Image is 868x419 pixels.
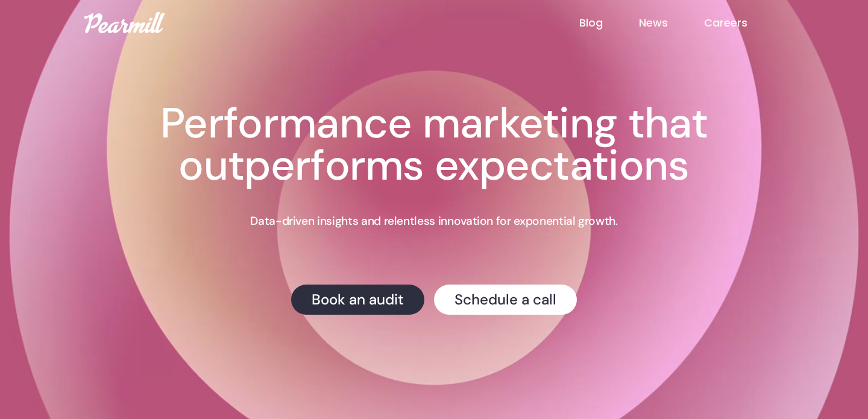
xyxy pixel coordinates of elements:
[250,213,617,229] p: Data-driven insights and relentless innovation for exponential growth.
[579,15,639,31] a: Blog
[639,15,704,31] a: News
[96,102,772,187] h1: Performance marketing that outperforms expectations
[84,12,165,33] img: Pearmill logo
[434,284,577,314] a: Schedule a call
[704,15,784,31] a: Careers
[291,284,424,314] a: Book an audit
